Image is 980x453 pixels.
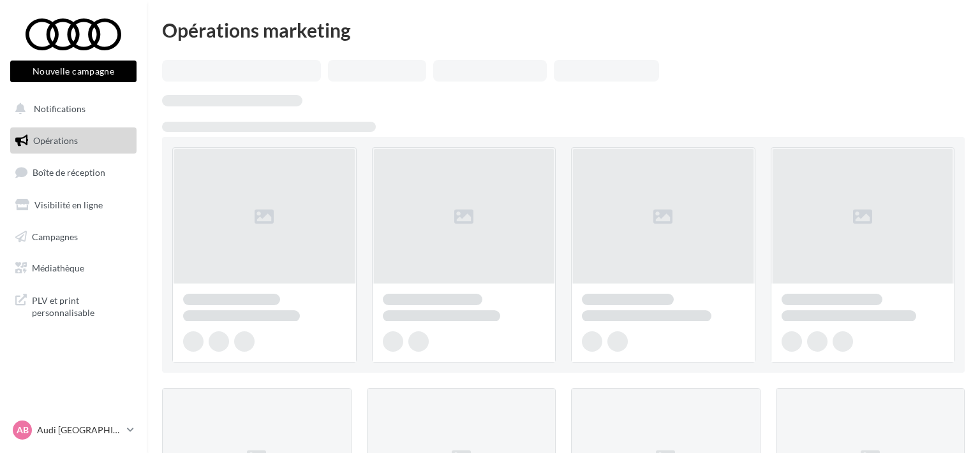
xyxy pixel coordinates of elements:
[10,418,137,442] a: AB Audi [GEOGRAPHIC_DATA]
[8,224,139,250] a: Campagnes
[8,192,139,219] a: Visibilité en ligne
[34,199,103,210] span: Visibilité en ligne
[32,292,131,319] span: PLV et print personnalisable
[162,20,965,40] div: Opérations marketing
[37,424,122,436] p: Audi [GEOGRAPHIC_DATA]
[8,255,139,282] a: Médiathèque
[10,61,137,82] button: Nouvelle campagne
[33,167,105,178] span: Boîte de réception
[34,103,85,114] span: Notifications
[32,262,84,273] span: Médiathèque
[8,159,139,186] a: Boîte de réception
[17,424,29,436] span: AB
[8,287,139,324] a: PLV et print personnalisable
[32,231,78,241] span: Campagnes
[8,96,134,122] button: Notifications
[33,135,78,146] span: Opérations
[8,127,139,154] a: Opérations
